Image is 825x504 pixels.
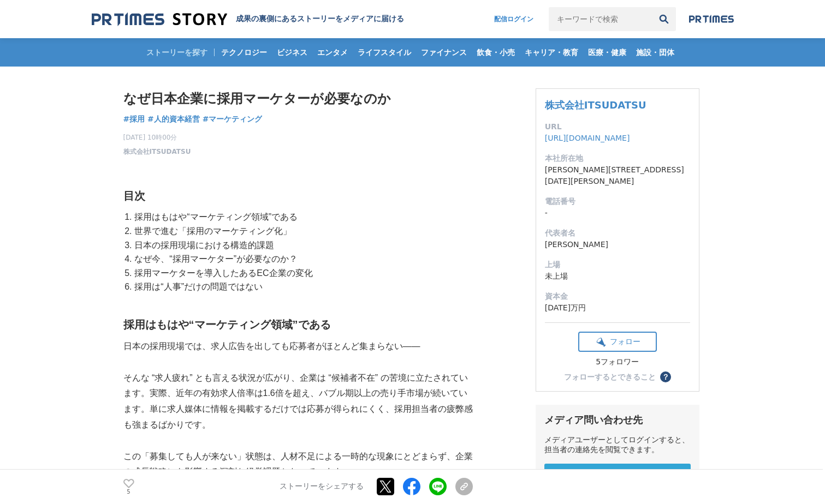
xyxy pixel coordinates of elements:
[353,47,416,57] span: ライフスタイル
[545,302,690,314] dd: [DATE]万円
[545,134,630,142] a: [URL][DOMAIN_NAME]
[632,47,679,57] span: 施設・団体
[132,252,473,266] li: なぜ今、“採用マーケター”が必要なのか？
[545,291,690,302] dt: 資本金
[662,373,669,381] span: ？
[545,164,690,187] dd: [PERSON_NAME][STREET_ADDRESS][DATE][PERSON_NAME]
[545,99,646,111] a: 株式会社ITSUDATSU
[545,196,690,207] dt: 電話番号
[578,357,657,367] div: 5フォロワー
[313,38,352,67] a: エンタメ
[545,153,690,164] dt: 本社所在地
[520,38,583,67] a: キャリア・教育
[203,114,263,124] span: #マーケティング
[123,147,191,157] a: 株式会社ITSUDATSU
[147,113,200,125] a: #人的資本経営
[123,370,473,433] p: そんな “求人疲れ” とも言える状況が広がり、企業は “候補者不在” の苦境に立たされています。実際、近年の有効求人倍率は1.6倍を超え、バブル期以上の売り手市場が続いています。単に求人媒体に情...
[544,435,691,455] div: メディアユーザーとしてログインすると、担当者の連絡先を閲覧できます。
[545,259,690,271] dt: 上場
[544,413,691,427] div: メディア問い合わせ先
[92,12,404,27] a: 成果の裏側にあるストーリーをメディアに届ける 成果の裏側にあるストーリーをメディアに届ける
[353,38,416,67] a: ライフスタイル
[132,224,473,238] li: 世界で進む「採用のマーケティング化」
[147,114,200,124] span: #人的資本経営
[132,210,473,224] li: 採用はもはや“マーケティング領域”である
[272,47,312,57] span: ビジネス
[123,114,145,124] span: #採用
[652,7,676,31] button: 検索
[123,319,331,331] strong: 採用はもはや“マーケティング領域”である
[417,38,471,67] a: ファイナンス
[632,38,679,67] a: 施設・団体
[272,38,312,67] a: ビジネス
[545,227,690,239] dt: 代表者名
[123,449,473,481] p: この「募集しても人が来ない」状態は、人材不足による一時的な現象にとどまらず、企業の成長戦略にも影響する深刻な経営課題となっています。
[313,47,352,57] span: エンタメ
[217,38,271,67] a: テクノロジー
[123,190,145,202] strong: 目次
[217,47,271,57] span: テクノロジー
[132,238,473,253] li: 日本の採用現場における構造的課題
[578,332,657,352] button: フォロー
[545,239,690,250] dd: [PERSON_NAME]
[472,38,519,67] a: 飲食・小売
[123,88,473,109] h1: なぜ日本企業に採用マーケターが必要なのか
[584,47,631,57] span: 医療・健康
[564,373,656,381] div: フォローするとできること
[483,7,544,31] a: 配信ログイン
[132,280,473,294] li: 採用は“人事”だけの問題ではない
[660,371,671,382] button: ？
[520,47,583,57] span: キャリア・教育
[123,133,191,142] span: [DATE] 10時00分
[545,207,690,219] dd: -
[472,47,519,57] span: 飲食・小売
[203,113,263,125] a: #マーケティング
[123,489,134,495] p: 5
[123,339,473,355] p: 日本の採用現場では、求人広告を出しても応募者がほとんど集まらない――
[545,121,690,133] dt: URL
[417,47,471,57] span: ファイナンス
[123,113,145,125] a: #採用
[132,266,473,280] li: 採用マーケターを導入したあるEC企業の変化
[280,482,364,492] p: ストーリーをシェアする
[689,15,734,23] img: prtimes
[92,12,227,27] img: 成果の裏側にあるストーリーをメディアに届ける
[549,7,652,31] input: キーワードで検索
[236,14,404,24] h2: 成果の裏側にあるストーリーをメディアに届ける
[545,271,690,282] dd: 未上場
[584,38,631,67] a: 医療・健康
[544,464,691,498] a: メディアユーザー 新規登録 無料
